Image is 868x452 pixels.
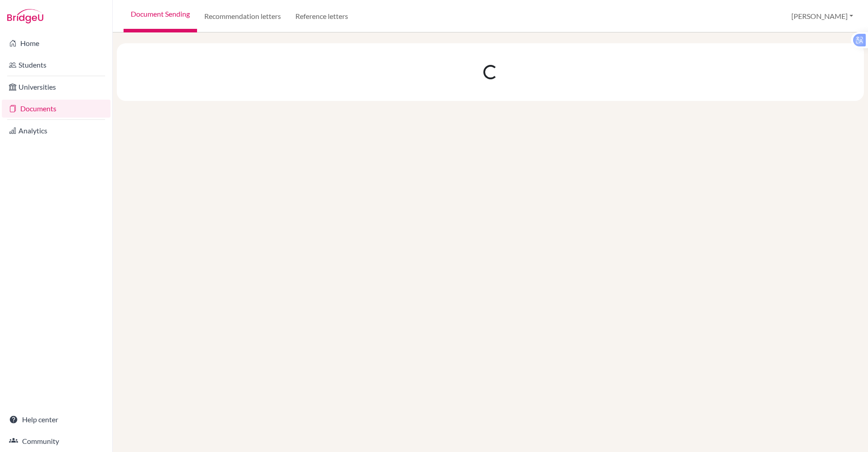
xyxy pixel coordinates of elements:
[2,56,110,74] a: Students
[2,78,110,96] a: Universities
[2,432,110,450] a: Community
[787,8,857,25] button: [PERSON_NAME]
[2,34,110,52] a: Home
[7,9,43,23] img: Bridge-U
[2,122,110,140] a: Analytics
[2,411,110,429] a: Help center
[2,100,110,118] a: Documents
